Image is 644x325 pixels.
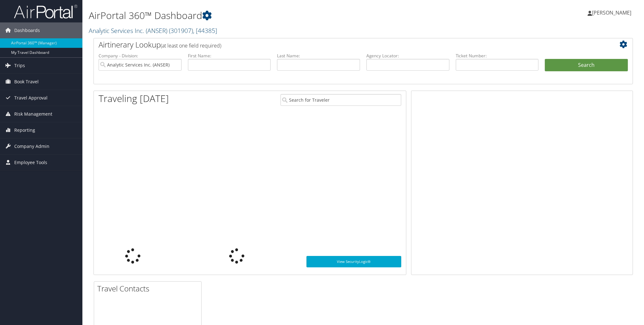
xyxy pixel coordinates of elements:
span: Company Admin [14,138,49,154]
label: Last Name: [277,53,360,59]
span: Risk Management [14,106,52,122]
span: (at least one field required) [161,42,221,49]
span: Book Travel [14,74,39,90]
span: Reporting [14,122,35,138]
label: Agency Locator: [366,53,449,59]
span: [PERSON_NAME] [592,9,631,16]
img: airportal-logo.png [14,4,77,19]
span: Travel Approval [14,90,48,106]
label: First Name: [188,53,271,59]
label: Company - Division: [99,53,182,59]
h1: Traveling [DATE] [99,92,169,105]
span: Trips [14,58,25,73]
a: View SecurityLogic® [306,256,401,267]
a: Analytic Services Inc. (ANSER) [89,26,217,35]
input: Search for Traveler [280,94,401,106]
span: , [ 44385 ] [193,26,217,35]
a: [PERSON_NAME] [588,3,638,22]
span: Dashboards [14,22,40,38]
label: Ticket Number: [456,53,539,59]
h2: Airtinerary Lookup [99,39,583,50]
button: Search [545,59,628,72]
span: Employee Tools [14,155,47,170]
h1: AirPortal 360™ Dashboard [89,9,455,22]
h2: Travel Contacts [97,283,201,294]
span: ( 301907 ) [169,26,193,35]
